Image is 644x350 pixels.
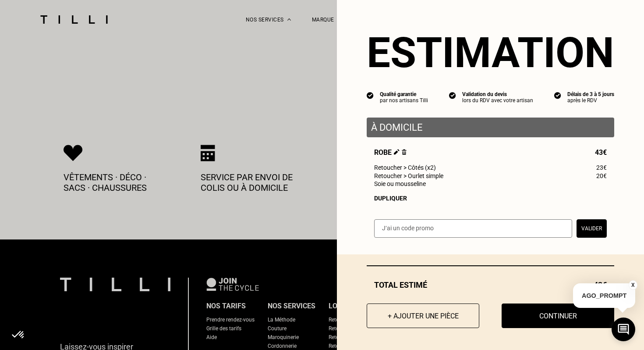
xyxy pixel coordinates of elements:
img: icon list info [554,91,561,99]
section: Estimation [367,28,614,77]
button: + Ajouter une pièce [367,304,479,328]
span: Robe [374,148,407,157]
div: lors du RDV avec votre artisan [462,97,533,104]
img: icon list info [449,91,456,99]
span: Soie ou mousseline [374,180,426,187]
span: 23€ [596,164,607,171]
div: Qualité garantie [380,91,428,97]
button: X [629,280,637,290]
div: Validation du devis [462,91,533,97]
img: Éditer [394,149,400,155]
span: Retoucher > Ourlet simple [374,172,443,179]
div: après le RDV [567,97,614,104]
p: AGO_PROMPT [573,283,635,308]
div: Dupliquer [374,195,607,202]
img: Supprimer [402,149,407,155]
span: 20€ [596,172,607,179]
div: par nos artisans Tilli [380,97,428,104]
div: Total estimé [367,280,614,289]
img: icon list info [367,91,374,99]
span: 43€ [595,148,607,157]
p: À domicile [371,122,610,133]
div: Délais de 3 à 5 jours [567,91,614,97]
input: J‘ai un code promo [374,219,572,238]
button: Continuer [502,304,614,328]
span: Retoucher > Côtés (x2) [374,164,436,171]
button: Valider [577,219,607,238]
